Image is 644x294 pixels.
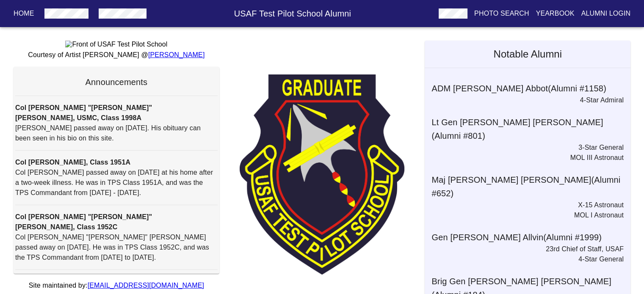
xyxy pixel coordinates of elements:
p: X-15 Astronaut [425,200,624,210]
h6: Announcements [15,75,218,89]
button: Home [10,6,38,21]
p: MOL I Astronaut [425,210,624,220]
p: Photo Search [474,8,529,19]
p: 4-Star Admiral [425,95,624,105]
strong: Col [PERSON_NAME] "[PERSON_NAME]" [PERSON_NAME], Class 1952C [15,213,152,231]
button: Photo Search [471,6,533,21]
h5: Notable Alumni [425,41,630,68]
h6: Maj [PERSON_NAME] [PERSON_NAME] (Alumni # 652 ) [431,173,630,200]
h6: USAF Test Pilot School Alumni [150,7,435,20]
button: Yearbook [532,6,578,21]
strong: Col [PERSON_NAME] "[PERSON_NAME]" [PERSON_NAME], USMC, Class 1998A [15,104,152,121]
h6: ADM [PERSON_NAME] Abbot (Alumni # 1158 ) [431,82,630,95]
p: Yearbook [536,8,574,19]
p: Site maintained by: [14,280,219,291]
p: Home [14,8,34,19]
a: [EMAIL_ADDRESS][DOMAIN_NAME] [88,282,204,289]
p: 4-Star General [425,254,624,264]
h6: Lt Gen [PERSON_NAME] [PERSON_NAME] (Alumni # 801 ) [431,115,630,143]
p: 3-Star General [425,143,624,153]
p: 23rd Chief of Staff, USAF [425,244,624,254]
p: [PERSON_NAME] passed away on [DATE]. His obituary can been seen in his bio on this site. [15,123,218,143]
a: [PERSON_NAME] [148,51,205,58]
img: TPS Patch [240,74,404,275]
p: Courtesy of Artist [PERSON_NAME] @ [14,50,219,60]
p: Col [PERSON_NAME] "[PERSON_NAME]" [PERSON_NAME] passed away on [DATE]. He was in TPS Class 1952C,... [15,232,218,263]
p: Col [PERSON_NAME] passed away on [DATE] at his home after a two-week illness. He was in TPS Class... [15,168,218,198]
p: Alumni Login [581,8,631,19]
p: MOL III Astronaut [425,153,624,163]
img: Front of USAF Test Pilot School [65,41,167,48]
button: Alumni Login [578,6,634,21]
h6: Gen [PERSON_NAME] Allvin (Alumni # 1999 ) [431,231,630,244]
strong: Col [PERSON_NAME], Class 1951A [15,159,130,166]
